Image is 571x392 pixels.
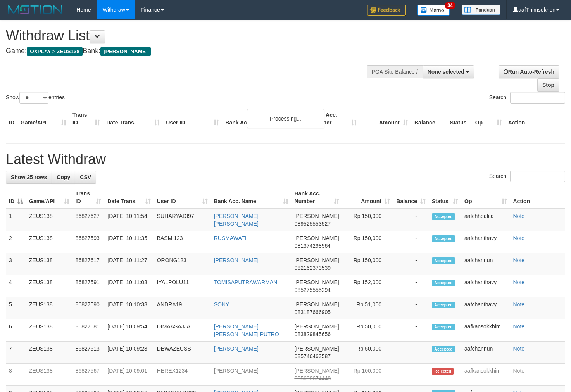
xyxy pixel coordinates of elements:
[6,171,52,184] a: Show 25 rows
[461,342,510,364] td: aafchannun
[342,231,393,253] td: Rp 150,000
[393,342,429,364] td: -
[6,187,26,209] th: ID: activate to sort column descending
[26,253,72,275] td: ZEUS138
[295,287,331,293] span: Copy 085275555294 to clipboard
[393,297,429,319] td: -
[292,187,342,209] th: Bank Acc. Number: activate to sort column ascending
[72,342,105,364] td: 86827513
[461,187,510,209] th: Op: activate to sort column ascending
[154,275,211,297] td: IYALPOLU11
[432,368,454,375] span: Rejected
[342,209,393,231] td: Rp 150,000
[26,231,72,253] td: ZEUS138
[104,364,154,386] td: [DATE] 10:09:01
[432,324,455,330] span: Accepted
[214,279,278,285] a: TOMISAPUTRAWARMAN
[393,319,429,342] td: -
[6,253,26,275] td: 3
[513,345,525,352] a: Note
[69,108,103,130] th: Trans ID
[26,319,72,342] td: ZEUS138
[513,279,525,285] a: Note
[461,253,510,275] td: aafchannun
[295,279,339,285] span: [PERSON_NAME]
[295,213,339,219] span: [PERSON_NAME]
[104,319,154,342] td: [DATE] 10:09:54
[432,302,455,308] span: Accepted
[367,5,406,16] img: Feedback.jpg
[513,213,525,219] a: Note
[295,235,339,241] span: [PERSON_NAME]
[432,346,455,352] span: Accepted
[6,108,17,130] th: ID
[295,345,339,352] span: [PERSON_NAME]
[489,171,565,182] label: Search:
[154,297,211,319] td: ANDRA19
[104,253,154,275] td: [DATE] 10:11:27
[26,209,72,231] td: ZEUS138
[489,92,565,104] label: Search:
[104,297,154,319] td: [DATE] 10:10:33
[26,275,72,297] td: ZEUS138
[52,171,75,184] a: Copy
[393,231,429,253] td: -
[6,28,373,43] h1: Withdraw List
[104,275,154,297] td: [DATE] 10:11:03
[295,368,339,374] span: [PERSON_NAME]
[154,364,211,386] td: HEREX1234
[417,5,450,16] img: Button%20Memo.svg
[104,209,154,231] td: [DATE] 10:11:54
[19,92,48,104] select: Showentries
[505,108,565,130] th: Action
[472,108,505,130] th: Op
[154,253,211,275] td: ORONG123
[100,47,150,56] span: [PERSON_NAME]
[72,209,105,231] td: 86827627
[26,187,72,209] th: Game/API: activate to sort column ascending
[513,257,525,263] a: Note
[342,342,393,364] td: Rp 50,000
[27,47,83,56] span: OXPLAY > ZEUS138
[513,368,525,374] a: Note
[295,257,339,263] span: [PERSON_NAME]
[342,297,393,319] td: Rp 51,000
[461,275,510,297] td: aafchanthavy
[295,331,331,337] span: Copy 083829845656 to clipboard
[72,319,105,342] td: 86827581
[214,213,259,227] a: [PERSON_NAME] [PERSON_NAME]
[154,209,211,231] td: SUHARYADI97
[513,301,525,307] a: Note
[214,368,259,374] a: [PERSON_NAME]
[57,174,70,180] span: Copy
[411,108,447,130] th: Balance
[537,78,559,92] a: Stop
[72,297,105,319] td: 86827590
[461,209,510,231] td: aafchhealita
[295,221,331,227] span: Copy 089525553527 to clipboard
[6,364,26,386] td: 8
[163,108,222,130] th: User ID
[393,253,429,275] td: -
[447,108,472,130] th: Status
[214,257,259,263] a: [PERSON_NAME]
[393,209,429,231] td: -
[26,364,72,386] td: ZEUS138
[513,323,525,330] a: Note
[295,265,331,271] span: Copy 082162373539 to clipboard
[103,108,163,130] th: Date Trans.
[6,47,373,55] h4: Game: Bank:
[154,231,211,253] td: BASMI123
[214,323,279,337] a: [PERSON_NAME] [PERSON_NAME] PUTRO
[461,364,510,386] td: aafkansokkhim
[432,213,455,220] span: Accepted
[247,109,324,128] div: Processing...
[6,231,26,253] td: 2
[104,187,154,209] th: Date Trans.: activate to sort column ascending
[6,4,65,16] img: MOTION_logo.png
[393,275,429,297] td: -
[72,275,105,297] td: 86827591
[342,364,393,386] td: Rp 100,000
[428,69,464,75] span: None selected
[393,187,429,209] th: Balance: activate to sort column ascending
